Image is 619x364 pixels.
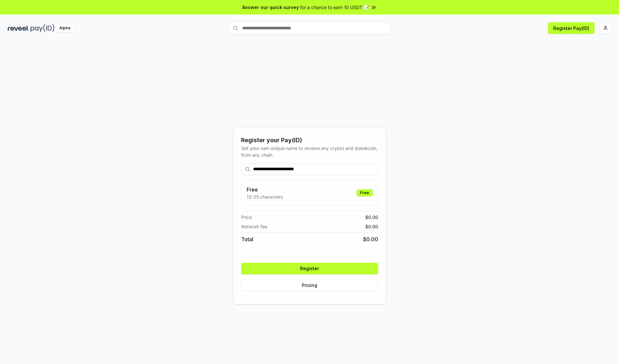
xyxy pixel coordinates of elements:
[241,263,378,274] button: Register
[241,280,378,291] button: Pricing
[363,235,378,243] span: $ 0.00
[300,4,369,11] span: for a chance to earn 10 USDT 📝
[241,145,378,158] div: Get your own unique name to receive any crypto and stablecoin, from any chain
[247,186,283,193] h3: Free
[365,214,378,221] span: $ 0.00
[241,235,253,243] span: Total
[241,214,252,221] span: Price
[365,223,378,230] span: $ 0.00
[357,189,373,196] div: Free
[548,22,594,34] button: Register Pay(ID)
[242,4,299,11] span: Answer our quick survey
[56,24,74,32] div: Alpha
[31,24,54,32] img: pay_id
[241,136,378,145] div: Register your Pay(ID)
[247,193,283,200] p: 13-25 characters
[8,24,29,32] img: reveel_dark
[241,223,267,230] span: Network fee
